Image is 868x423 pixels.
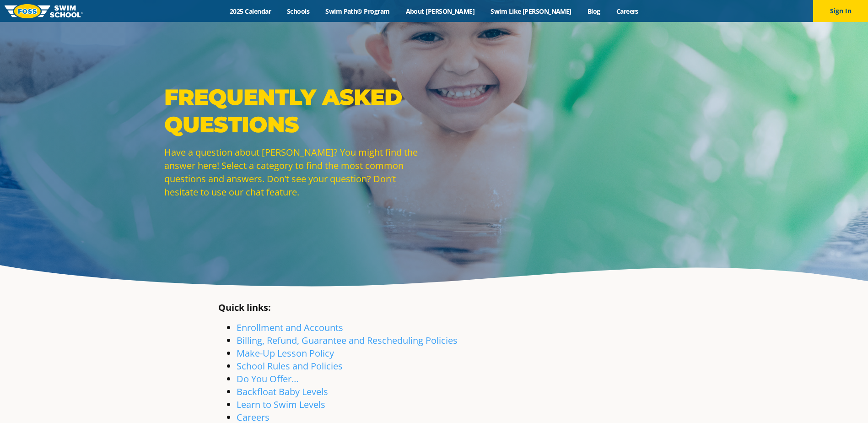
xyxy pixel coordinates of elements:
a: Billing, Refund, Guarantee and Rescheduling Policies [237,334,458,347]
a: Swim Like [PERSON_NAME] [483,7,580,16]
a: Blog [579,7,608,16]
a: Backfloat Baby Levels [237,385,328,398]
a: School Rules and Policies [237,360,343,372]
a: Enrollment and Accounts [237,321,343,334]
a: Make-Up Lesson Policy [237,347,334,359]
p: Have a question about [PERSON_NAME]? You might find the answer here! Select a category to find th... [164,146,430,199]
a: 2025 Calendar [222,7,279,16]
a: Learn to Swim Levels [237,398,325,411]
strong: Quick links: [218,301,271,314]
a: Careers [608,7,646,16]
a: Do You Offer… [237,373,299,385]
img: FOSS Swim School Logo [5,4,83,18]
a: About [PERSON_NAME] [398,7,483,16]
a: Swim Path® Program [318,7,398,16]
a: Schools [279,7,318,16]
p: Frequently Asked Questions [164,83,430,138]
